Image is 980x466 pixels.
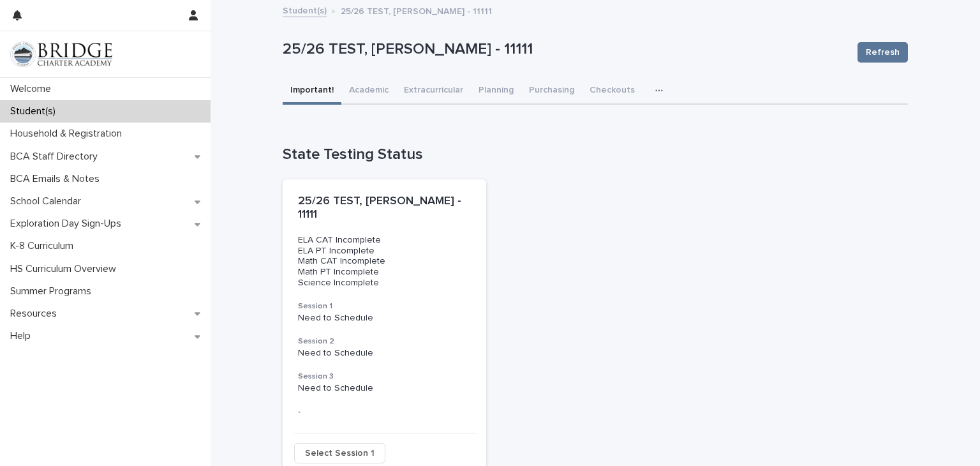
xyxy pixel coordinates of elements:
p: Resources [5,308,67,320]
a: Student(s) [283,3,327,17]
button: Refresh [857,42,908,63]
h3: Session 2 [298,336,471,347]
p: BCA Staff Directory [5,151,108,163]
p: 25/26 TEST, [PERSON_NAME] - 11111 [283,40,847,59]
p: Need to Schedule [298,383,471,394]
button: Academic [341,78,396,105]
button: Purchasing [521,78,582,105]
p: Summer Programs [5,285,101,297]
p: Student(s) [5,105,66,117]
p: Need to Schedule [298,313,471,324]
p: ELA CAT Incomplete ELA PT Incomplete Math CAT Incomplete Math PT Incomplete Science Incomplete [298,235,471,289]
p: K-8 Curriculum [5,240,84,252]
h3: Session 1 [298,301,471,312]
button: Checkouts [582,78,642,105]
p: - [298,407,471,417]
p: Need to Schedule [298,348,471,359]
p: 25/26 TEST, [PERSON_NAME] - 11111 [341,3,492,17]
button: Extracurricular [396,78,471,105]
button: Select Session 1 [294,443,385,463]
p: Household & Registration [5,128,132,140]
p: Help [5,330,41,342]
img: V1C1m3IdTEidaUdm9Hs0 [10,41,112,67]
p: HS Curriculum Overview [5,263,126,275]
span: 25/26 TEST, [PERSON_NAME] - 11111 [298,195,464,221]
span: Select Session 1 [305,447,375,460]
p: School Calendar [5,195,91,207]
span: Refresh [866,46,900,59]
p: BCA Emails & Notes [5,173,110,185]
h3: Session 3 [298,372,471,382]
button: Important! [283,78,341,105]
p: Welcome [5,83,61,95]
button: Planning [471,78,521,105]
p: Exploration Day Sign-Ups [5,218,131,230]
h1: State Testing Status [283,146,908,164]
